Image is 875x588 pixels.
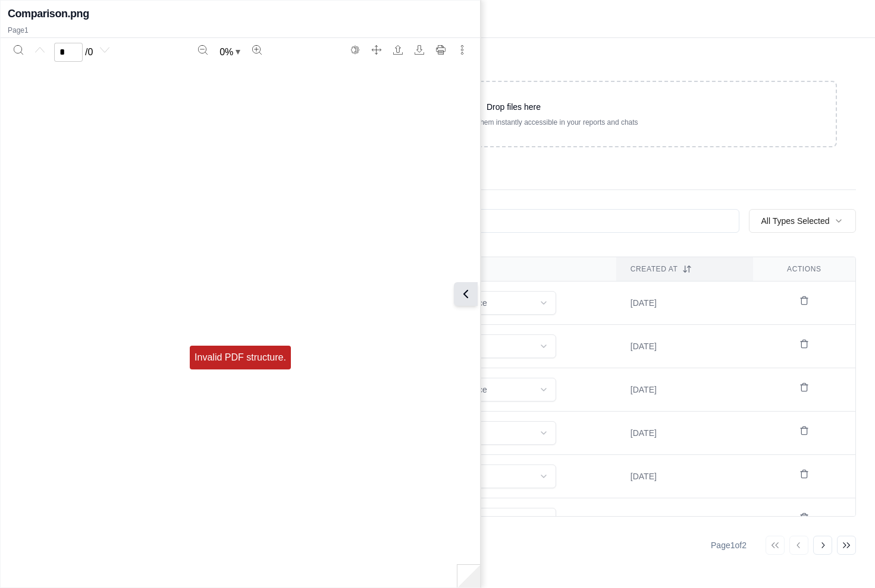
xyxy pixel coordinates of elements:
[616,282,753,325] td: [DATE]
[795,334,814,353] button: Delete Vault 1.png
[616,455,753,498] td: [DATE]
[219,45,233,59] span: 0 %
[85,45,93,59] span: / 0
[795,378,814,397] button: Delete Screenshot 2025-08-04 at 9.43.22 AM.png
[410,40,429,59] button: Download
[8,26,473,35] p: Page 1
[795,464,814,483] button: Delete Qumis Invoice.pdf
[631,264,739,274] div: Created At
[711,539,747,551] div: Page 1 of 2
[8,5,89,22] h2: Comparison.png
[190,346,291,369] div: Invalid PDF structure.
[215,43,245,62] button: Zoom document
[795,508,814,527] button: Delete Qumis One Pager Template (5).pdf
[753,257,855,282] th: Actions
[749,209,856,233] button: All Types Selected
[193,40,212,59] button: Zoom out
[346,40,365,59] button: Switch to the dark theme
[388,40,407,59] button: Open file
[54,43,83,62] input: Enter a page number
[795,291,814,310] button: Delete Comparison.png
[616,325,753,368] td: [DATE]
[453,40,472,59] button: More actions
[761,215,830,227] span: All Types Selected
[95,40,114,59] button: Next page
[616,498,753,542] td: [DATE]
[431,40,450,59] button: Print
[616,412,753,455] td: [DATE]
[30,40,49,59] button: Previous page
[616,368,753,412] td: [DATE]
[795,421,814,440] button: Delete Qumis Icon.png
[367,40,386,59] button: Full screen
[211,118,817,127] p: Upload documents to make them instantly accessible in your reports and chats
[425,264,602,274] div: Type
[247,40,266,59] button: Zoom in
[211,101,817,113] p: Drop files here
[9,40,28,59] button: Search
